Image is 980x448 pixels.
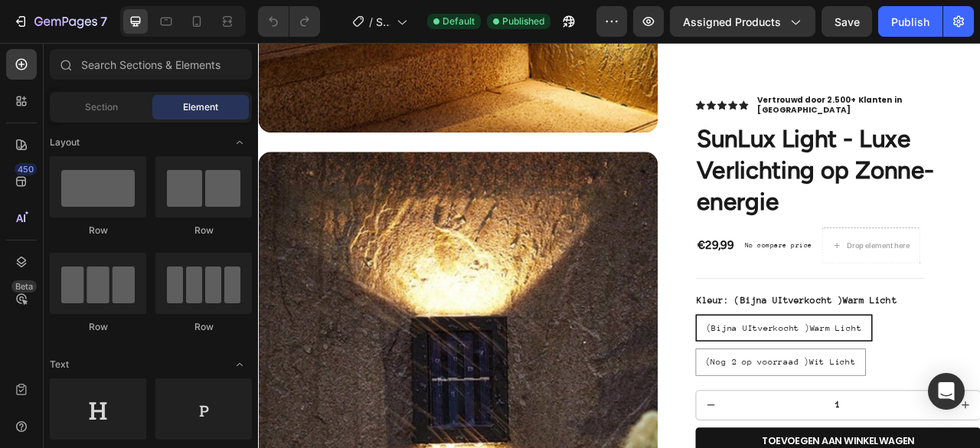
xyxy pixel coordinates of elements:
div: Row [50,320,146,334]
div: Row [155,320,252,334]
div: €29,99 [557,247,606,269]
div: Row [50,224,146,237]
span: Shopify Original Product Template [376,14,390,30]
span: Section [85,100,118,114]
strong: Vertrouwd door 2.500+ Klanten in [GEOGRAPHIC_DATA] [635,65,818,93]
p: No compare price [619,253,704,263]
div: Row [155,224,252,237]
p: 7 [100,12,107,31]
button: Save [822,6,872,37]
span: Assigned Products [683,14,781,30]
div: Beta [11,280,37,293]
legend: Kleur: (Bijna UItverkocht )Warm Licht [556,319,814,338]
span: / [369,14,373,30]
div: 450 [15,163,37,175]
span: Default [443,15,475,28]
span: Text [50,358,69,371]
span: Published [502,15,544,28]
div: Open Intercom Messenger [928,373,965,410]
button: 7 [6,6,114,37]
div: Publish [891,14,929,30]
span: Toggle open [227,130,252,155]
div: Undo/Redo [258,6,320,37]
input: Search Sections & Elements [50,49,252,80]
iframe: Design area [258,43,980,448]
span: (Bijna UItverkocht )Warm Licht [570,356,767,368]
h1: SunLux Light - Luxe Verlichting op Zonne-energie [556,100,919,223]
div: Drop element here [748,252,829,264]
span: Save [835,15,860,28]
button: Publish [878,6,942,37]
span: (Nog 2 op voorraad )Wit Licht [569,400,759,412]
span: Layout [50,136,80,149]
span: Toggle open [227,352,252,377]
span: Element [183,100,218,114]
button: Assigned Products [670,6,815,37]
